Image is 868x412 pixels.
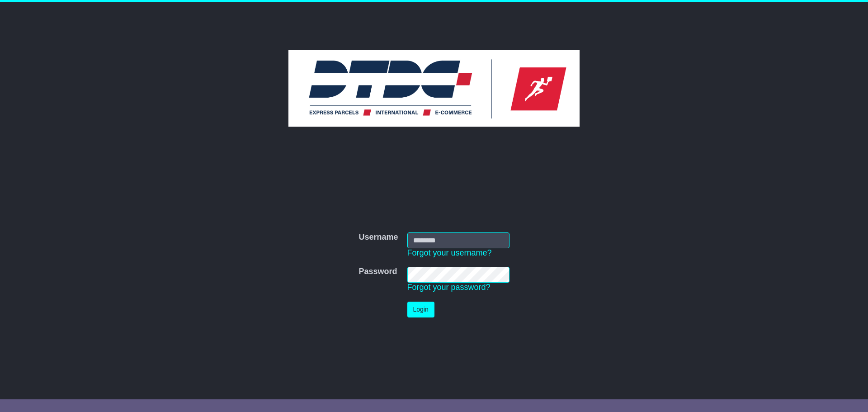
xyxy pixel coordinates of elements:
[407,302,434,317] button: Login
[359,232,398,242] label: Username
[407,283,491,292] a: Forgot your password?
[359,267,397,277] label: Password
[407,248,492,257] a: Forgot your username?
[288,50,580,127] img: DTDC Australia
